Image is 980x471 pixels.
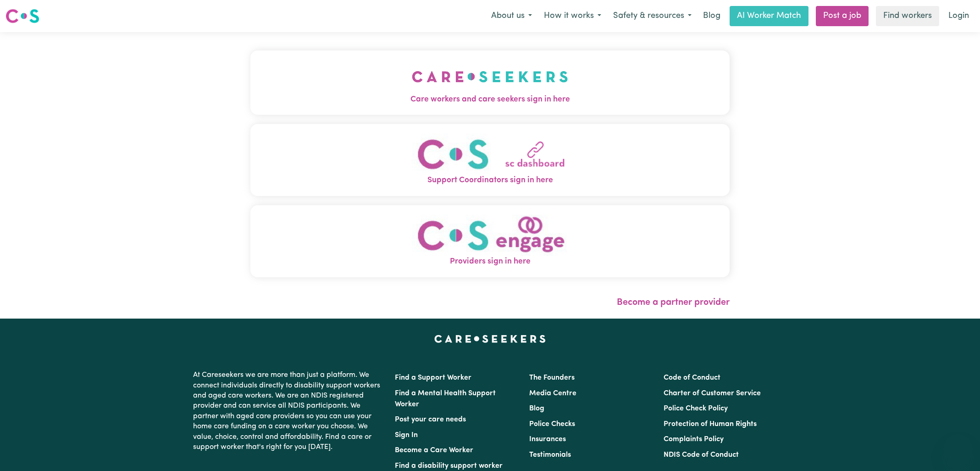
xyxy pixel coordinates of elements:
[816,6,869,26] a: Post a job
[395,447,473,454] a: Become a Care Worker
[617,298,730,307] a: Become a partner provider
[529,374,575,381] a: The Founders
[607,6,698,26] button: Safety & resources
[664,421,757,428] a: Protection of Human Rights
[664,405,728,412] a: Police Check Policy
[529,405,544,412] a: Blog
[943,6,974,26] a: Login
[664,451,739,459] a: NDIS Code of Conduct
[529,390,576,397] a: Media Centre
[6,6,39,27] a: Careseekers logo
[250,94,730,106] span: Care workers and care seekers sign in here
[395,416,466,423] a: Post your care needs
[395,390,496,408] a: Find a Mental Health Support Worker
[250,175,730,187] span: Support Coordinators sign in here
[538,6,607,26] button: How it works
[876,6,939,26] a: Find workers
[250,124,730,196] button: Support Coordinators sign in here
[485,6,538,26] button: About us
[529,436,566,443] a: Insurances
[698,6,726,26] a: Blog
[730,6,808,26] a: AI Worker Match
[250,205,730,277] button: Providers sign in here
[529,421,575,428] a: Police Checks
[250,256,730,268] span: Providers sign in here
[6,8,39,24] img: Careseekers logo
[395,374,471,381] a: Find a Support Worker
[943,434,973,464] iframe: Button to launch messaging window
[395,462,503,470] a: Find a disability support worker
[664,390,761,397] a: Charter of Customer Service
[250,50,730,115] button: Care workers and care seekers sign in here
[664,436,724,443] a: Complaints Policy
[434,335,546,342] a: Careseekers home page
[664,374,720,381] a: Code of Conduct
[193,366,384,456] p: At Careseekers we are more than just a platform. We connect individuals directly to disability su...
[529,451,571,459] a: Testimonials
[395,432,418,439] a: Sign In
